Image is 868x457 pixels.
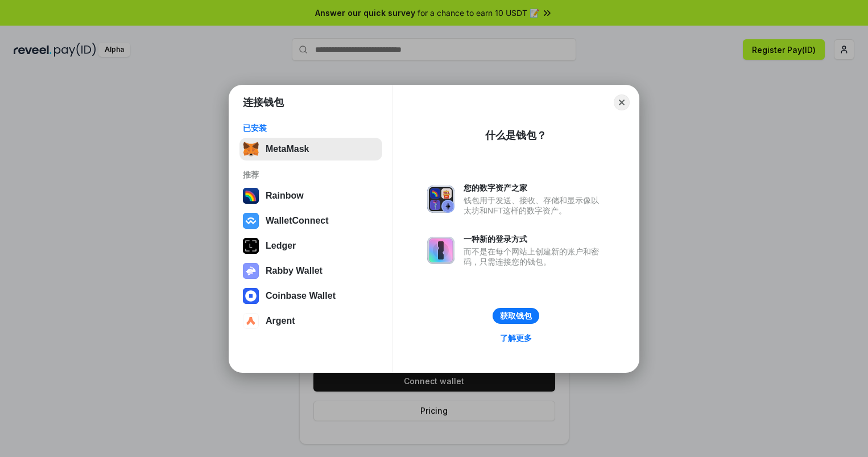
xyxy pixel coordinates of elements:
button: WalletConnect [239,209,382,232]
div: 而不是在每个网站上创建新的账户和密码，只需连接您的钱包。 [464,246,605,267]
div: Coinbase Wallet [266,291,336,301]
img: svg+xml,%3Csvg%20width%3D%2228%22%20height%3D%2228%22%20viewBox%3D%220%200%2028%2028%22%20fill%3D... [243,313,259,329]
img: svg+xml,%3Csvg%20fill%3D%22none%22%20height%3D%2233%22%20viewBox%3D%220%200%2035%2033%22%20width%... [243,141,259,157]
img: svg+xml,%3Csvg%20xmlns%3D%22http%3A%2F%2Fwww.w3.org%2F2000%2Fsvg%22%20fill%3D%22none%22%20viewBox... [427,186,454,213]
h1: 连接钱包 [243,96,284,109]
div: Rabby Wallet [266,266,323,276]
img: svg+xml,%3Csvg%20xmlns%3D%22http%3A%2F%2Fwww.w3.org%2F2000%2Fsvg%22%20fill%3D%22none%22%20viewBox... [427,237,454,264]
button: Rainbow [239,184,382,207]
div: 您的数字资产之家 [464,183,605,193]
button: Ledger [239,234,382,257]
img: svg+xml,%3Csvg%20width%3D%22120%22%20height%3D%22120%22%20viewBox%3D%220%200%20120%20120%22%20fil... [243,188,259,204]
div: Argent [266,316,295,326]
button: Coinbase Wallet [239,285,382,307]
div: 推荐 [243,170,379,180]
img: svg+xml,%3Csvg%20xmlns%3D%22http%3A%2F%2Fwww.w3.org%2F2000%2Fsvg%22%20width%3D%2228%22%20height%3... [243,238,259,254]
div: 什么是钱包？ [485,129,547,142]
div: Ledger [266,241,296,251]
div: MetaMask [266,144,309,154]
img: svg+xml,%3Csvg%20width%3D%2228%22%20height%3D%2228%22%20viewBox%3D%220%200%2028%2028%22%20fill%3D... [243,288,259,304]
div: 获取钱包 [500,311,532,321]
img: svg+xml,%3Csvg%20width%3D%2228%22%20height%3D%2228%22%20viewBox%3D%220%200%2028%2028%22%20fill%3D... [243,213,259,229]
div: 一种新的登录方式 [464,234,605,244]
button: 获取钱包 [493,308,539,324]
button: Close [614,94,630,110]
button: Argent [239,310,382,332]
button: Rabby Wallet [239,260,382,282]
button: MetaMask [239,138,382,160]
div: Rainbow [266,191,304,201]
div: WalletConnect [266,216,329,226]
div: 钱包用于发送、接收、存储和显示像以太坊和NFT这样的数字资产。 [464,195,605,216]
img: svg+xml,%3Csvg%20xmlns%3D%22http%3A%2F%2Fwww.w3.org%2F2000%2Fsvg%22%20fill%3D%22none%22%20viewBox... [243,263,259,279]
a: 了解更多 [493,331,539,345]
div: 已安装 [243,123,379,133]
div: 了解更多 [500,333,532,343]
